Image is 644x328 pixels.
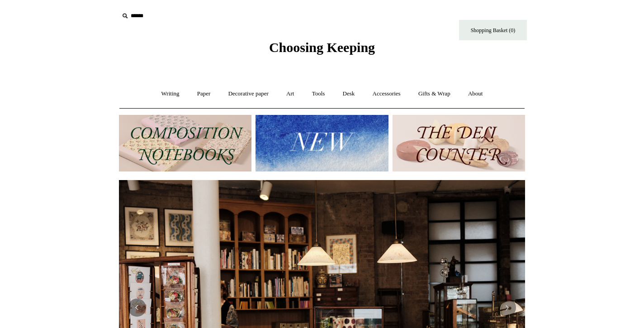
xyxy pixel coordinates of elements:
[278,82,302,106] a: Art
[335,82,363,106] a: Desk
[410,82,459,106] a: Gifts & Wrap
[393,115,525,171] img: The Deli Counter
[220,82,277,106] a: Decorative paper
[459,20,527,40] a: Shopping Basket (0)
[460,82,491,106] a: About
[365,82,409,106] a: Accessories
[256,115,388,171] img: New.jpg__PID:f73bdf93-380a-4a35-bcfe-7823039498e1
[269,40,375,55] span: Choosing Keeping
[153,82,188,106] a: Writing
[189,82,219,106] a: Paper
[269,47,375,53] a: Choosing Keeping
[498,299,516,317] button: Next
[128,299,146,317] button: Previous
[119,115,251,171] img: 202302 Composition ledgers.jpg__PID:69722ee6-fa44-49dd-a067-31375e5d54ec
[304,82,333,106] a: Tools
